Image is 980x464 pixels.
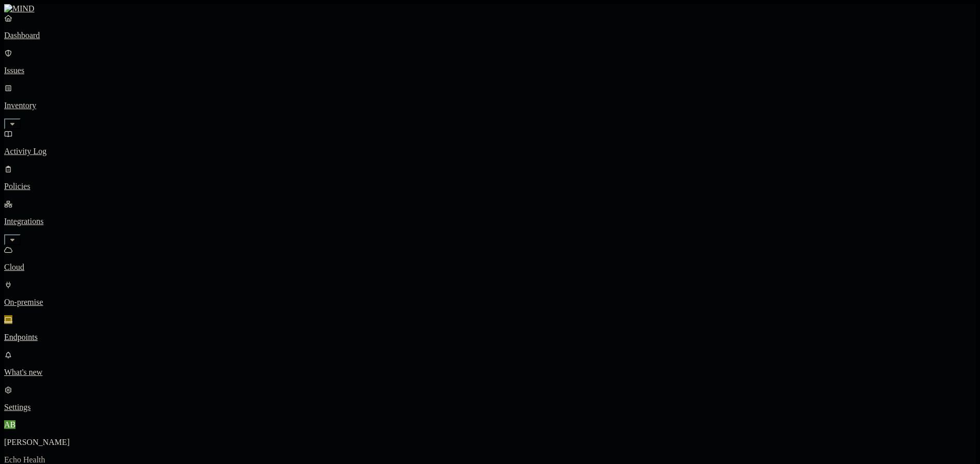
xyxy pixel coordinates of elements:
a: Integrations [4,199,976,244]
a: Issues [4,48,976,75]
p: Dashboard [4,31,976,40]
p: Activity Log [4,147,976,156]
p: Policies [4,182,976,191]
p: [PERSON_NAME] [4,438,976,447]
p: Cloud [4,263,976,272]
p: Inventory [4,101,976,110]
a: Cloud [4,245,976,272]
p: Integrations [4,217,976,226]
a: Inventory [4,83,976,128]
span: AB [4,420,15,429]
p: What's new [4,368,976,377]
p: On-premise [4,298,976,307]
a: What's new [4,350,976,377]
img: MIND [4,4,35,13]
p: Issues [4,66,976,75]
p: Endpoints [4,333,976,342]
a: Policies [4,164,976,191]
a: Activity Log [4,129,976,156]
a: Settings [4,385,976,412]
a: On-premise [4,280,976,307]
p: Settings [4,403,976,412]
a: Endpoints [4,315,976,342]
a: MIND [4,4,976,13]
a: Dashboard [4,13,976,40]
